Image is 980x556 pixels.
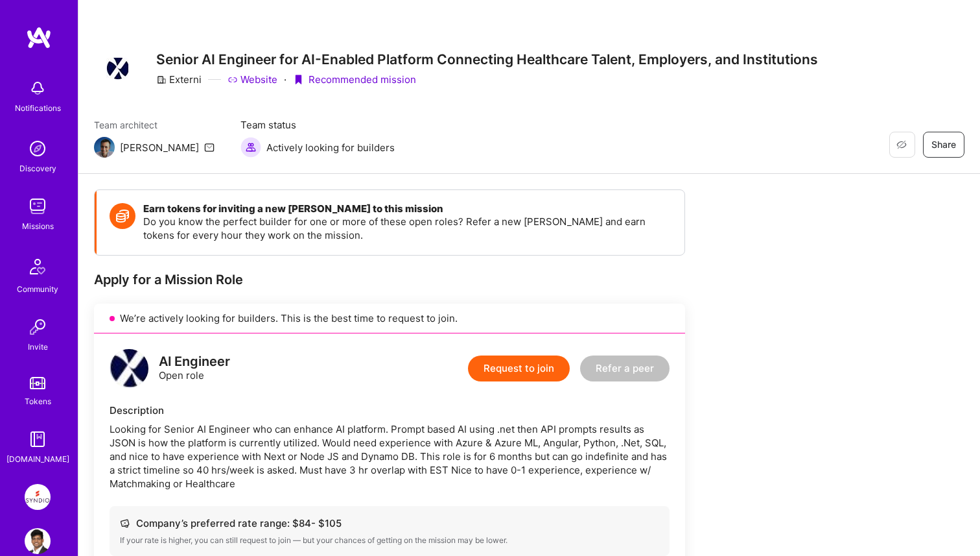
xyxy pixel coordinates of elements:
[468,356,570,381] button: Request to join
[17,282,58,296] div: Community
[30,377,45,389] img: tokens
[240,137,261,158] img: Actively looking for builders
[923,132,964,158] button: Share
[25,314,51,340] img: Invite
[25,75,51,101] img: bell
[94,137,115,158] img: Team Architect
[94,271,685,288] div: Apply for a Mission Role
[110,203,135,229] img: Token icon
[110,422,670,490] div: Looking for Senior AI Engineer who can enhance AI platform. Prompt based AI using .net then API p...
[120,141,199,154] div: [PERSON_NAME]
[293,73,416,86] div: Recommended mission
[21,484,54,510] a: Team for: Transformation Engine Modernization
[156,51,818,67] h3: Senior AI Engineer for AI-Enabled Platform Connecting Healthcare Talent, Employers, and Institutions
[94,118,215,132] span: Team architect
[25,484,51,510] img: Team for: Transformation Engine Modernization
[21,528,54,554] a: User Avatar
[159,355,230,369] div: AI Engineer
[110,404,670,417] div: Description
[6,452,69,466] div: [DOMAIN_NAME]
[156,73,202,86] div: Externi
[580,356,670,381] button: Refer a peer
[266,141,395,154] span: Actively looking for builders
[25,426,51,452] img: guide book
[284,73,286,86] div: ·
[143,203,671,215] h4: Earn tokens for inviting a new [PERSON_NAME] to this mission
[26,26,52,49] img: logo
[120,516,659,530] div: Company’s preferred rate range: $ 84 - $ 105
[293,75,303,85] i: icon PurpleRibbon
[110,349,148,388] img: logo
[25,528,51,554] img: User Avatar
[94,304,685,333] div: We’re actively looking for builders. This is the best time to request to join.
[22,219,54,233] div: Missions
[25,136,51,162] img: discovery
[143,215,671,242] p: Do you know the perfect builder for one or more of these open roles? Refer a new [PERSON_NAME] an...
[227,73,277,86] a: Website
[156,75,167,85] i: icon CompanyGray
[106,58,128,80] img: Company Logo
[15,101,61,115] div: Notifications
[22,251,53,282] img: Community
[19,162,56,175] div: Discovery
[25,193,51,219] img: teamwork
[120,518,130,528] i: icon Cash
[159,355,230,382] div: Open role
[931,138,956,151] span: Share
[240,118,395,132] span: Team status
[204,142,215,152] i: icon Mail
[25,394,51,408] div: Tokens
[896,139,907,150] i: icon EyeClosed
[120,535,659,546] div: If your rate is higher, you can still request to join — but your chances of getting on the missio...
[28,340,48,354] div: Invite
